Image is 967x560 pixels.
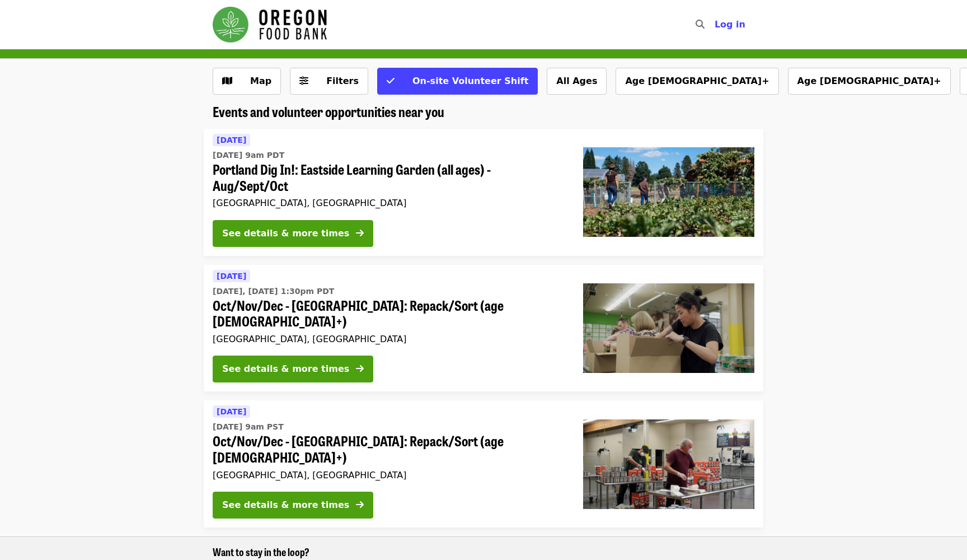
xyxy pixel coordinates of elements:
button: Age [DEMOGRAPHIC_DATA]+ [788,68,951,95]
img: Oct/Nov/Dec - Portland: Repack/Sort (age 8+) organized by Oregon Food Bank [583,283,754,373]
button: Show map view [213,68,281,95]
i: search icon [696,19,705,30]
span: Want to stay in the loop? [213,544,309,559]
button: See details & more times [213,356,373,382]
i: arrow-right icon [356,363,364,374]
span: Events and volunteer opportunities near you [213,101,444,121]
span: [DATE] [217,136,246,144]
a: See details for "Portland Dig In!: Eastside Learning Garden (all ages) - Aug/Sept/Oct" [204,129,763,256]
button: Age [DEMOGRAPHIC_DATA]+ [616,68,778,95]
button: All Ages [547,68,607,95]
button: Log in [706,13,754,36]
img: Oregon Food Bank - Home [213,7,327,43]
button: See details & more times [213,492,373,519]
time: [DATE], [DATE] 1:30pm PDT [213,286,334,297]
div: See details & more times [222,227,349,240]
span: [DATE] [217,272,246,281]
span: Log in [715,19,745,30]
img: Portland Dig In!: Eastside Learning Garden (all ages) - Aug/Sept/Oct organized by Oregon Food Bank [583,147,754,237]
button: See details & more times [213,220,373,247]
i: check icon [387,76,395,86]
div: [GEOGRAPHIC_DATA], [GEOGRAPHIC_DATA] [213,334,565,344]
span: Oct/Nov/Dec - [GEOGRAPHIC_DATA]: Repack/Sort (age [DEMOGRAPHIC_DATA]+) [213,433,565,465]
a: See details for "Oct/Nov/Dec - Portland: Repack/Sort (age 16+)" [204,400,763,528]
button: Filters (0 selected) [290,68,368,95]
div: [GEOGRAPHIC_DATA], [GEOGRAPHIC_DATA] [213,470,565,480]
button: On-site Volunteer Shift [377,68,538,95]
div: [GEOGRAPHIC_DATA], [GEOGRAPHIC_DATA] [213,198,565,208]
span: Map [250,76,271,86]
img: Oct/Nov/Dec - Portland: Repack/Sort (age 16+) organized by Oregon Food Bank [583,419,754,509]
span: Filters [326,76,359,86]
time: [DATE] 9am PDT [213,150,284,161]
i: arrow-right icon [356,228,364,239]
a: See details for "Oct/Nov/Dec - Portland: Repack/Sort (age 8+)" [204,265,763,392]
span: [DATE] [217,407,246,416]
i: map icon [222,76,232,86]
i: arrow-right icon [356,500,364,510]
span: Portland Dig In!: Eastside Learning Garden (all ages) - Aug/Sept/Oct [213,161,565,194]
div: See details & more times [222,498,349,512]
i: sliders-h icon [299,76,308,86]
div: See details & more times [222,362,349,376]
time: [DATE] 9am PST [213,421,284,433]
span: On-site Volunteer Shift [412,76,528,86]
span: Oct/Nov/Dec - [GEOGRAPHIC_DATA]: Repack/Sort (age [DEMOGRAPHIC_DATA]+) [213,297,565,330]
input: Search [711,11,720,38]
